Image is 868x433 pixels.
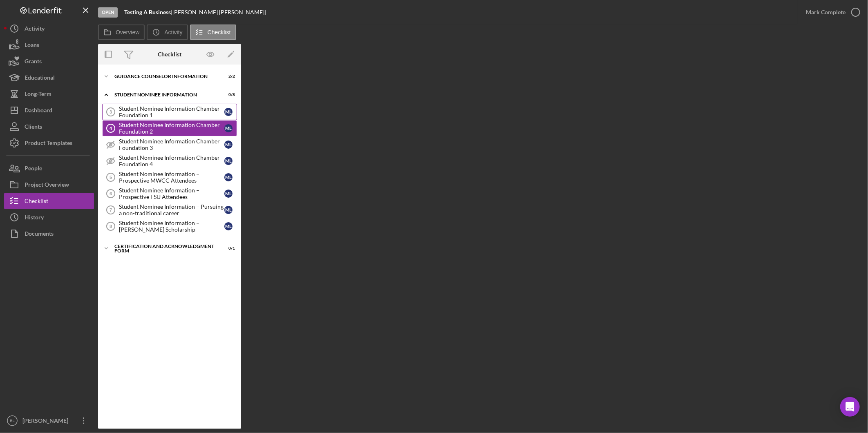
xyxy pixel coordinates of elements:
[116,29,139,36] label: Overview
[4,102,94,118] button: Dashboard
[224,108,233,116] div: M L
[114,74,215,79] div: Guidance Counselor Information
[124,9,171,16] b: Testing A Business
[10,419,15,423] text: BL
[119,187,224,200] div: Student Nominee Information – Prospective FSU Attendees
[102,136,237,153] a: Student Nominee Information Chamber Foundation 3ML
[4,118,94,135] button: Clients
[119,122,224,135] div: Student Nominee Information Chamber Foundation 2
[25,86,51,104] div: Long-Term
[25,20,45,39] div: Activity
[119,154,224,167] div: Student Nominee Information Chamber Foundation 4
[208,29,231,36] label: Checklist
[114,92,215,97] div: Student Nominee Information
[102,218,237,234] a: 8Student Nominee Information – [PERSON_NAME] ScholarshipML
[25,176,69,195] div: Project Overview
[190,25,236,40] button: Checklist
[224,206,233,214] div: M L
[25,69,55,88] div: Educational
[4,135,94,151] button: Product Templates
[220,246,235,251] div: 0 / 1
[25,102,52,121] div: Dashboard
[224,173,233,181] div: M L
[224,124,233,132] div: M L
[4,86,94,102] button: Long-Term
[110,175,112,180] tspan: 5
[124,9,172,16] div: |
[25,135,72,153] div: Product Templates
[110,224,112,229] tspan: 8
[840,397,860,417] div: Open Intercom Messenger
[25,209,44,228] div: History
[119,220,224,233] div: Student Nominee Information – [PERSON_NAME] Scholarship
[20,413,74,431] div: [PERSON_NAME]
[158,51,181,58] div: Checklist
[25,53,42,71] div: Grants
[4,176,94,193] button: Project Overview
[164,29,182,36] label: Activity
[119,138,224,151] div: Student Nominee Information Chamber Foundation 3
[102,202,237,218] a: 7Student Nominee Information – Pursuing a non-traditional careerML
[147,25,188,40] button: Activity
[806,4,846,20] div: Mark Complete
[119,203,224,216] div: Student Nominee Information – Pursuing a non-traditional career
[4,53,94,69] button: Grants
[4,37,94,53] button: Loans
[98,25,145,40] button: Overview
[224,222,233,230] div: M L
[25,160,42,179] div: People
[224,157,233,165] div: M L
[102,185,237,202] a: 6Student Nominee Information – Prospective FSU AttendeesML
[102,120,237,136] a: 4Student Nominee Information Chamber Foundation 2ML
[119,105,224,118] div: Student Nominee Information Chamber Foundation 1
[4,225,94,242] button: Documents
[220,92,235,97] div: 0 / 8
[4,413,94,429] button: BL[PERSON_NAME]
[4,69,94,86] button: Educational
[102,104,237,120] a: 3Student Nominee Information Chamber Foundation 1ML
[220,74,235,79] div: 2 / 2
[4,209,94,225] button: History
[4,160,94,176] button: People
[102,169,237,185] a: 5Student Nominee Information – Prospective MWCC AttendeesML
[172,9,266,16] div: [PERSON_NAME] [PERSON_NAME] |
[98,7,118,18] div: Open
[110,208,112,212] tspan: 7
[25,193,48,211] div: Checklist
[224,141,233,149] div: M L
[798,4,864,20] button: Mark Complete
[119,171,224,184] div: Student Nominee Information – Prospective MWCC Attendees
[224,190,233,198] div: M L
[110,191,112,196] tspan: 6
[4,193,94,209] button: Checklist
[25,225,54,244] div: Documents
[4,20,94,37] button: Activity
[110,109,112,114] tspan: 3
[25,37,39,55] div: Loans
[102,153,237,169] a: Student Nominee Information Chamber Foundation 4ML
[110,126,112,131] tspan: 4
[114,244,215,253] div: Certification and Acknowledgment Form
[25,118,42,137] div: Clients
